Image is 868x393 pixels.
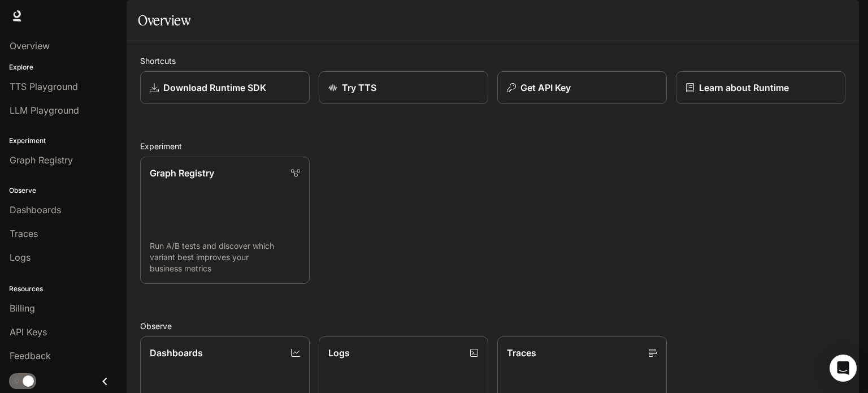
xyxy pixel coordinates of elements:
[140,157,310,284] a: Graph RegistryRun A/B tests and discover which variant best improves your business metrics
[830,355,857,382] div: Open Intercom Messenger
[140,320,845,332] h2: Observe
[163,81,266,94] p: Download Runtime SDK
[699,81,789,94] p: Learn about Runtime
[138,9,190,32] h1: Overview
[150,166,214,180] p: Graph Registry
[140,71,310,104] a: Download Runtime SDK
[507,346,536,360] p: Traces
[520,81,571,94] p: Get API Key
[342,81,376,94] p: Try TTS
[150,346,203,360] p: Dashboards
[497,71,667,104] button: Get API Key
[140,55,845,67] h2: Shortcuts
[150,240,300,274] p: Run A/B tests and discover which variant best improves your business metrics
[319,71,488,104] a: Try TTS
[328,346,350,360] p: Logs
[676,71,845,104] a: Learn about Runtime
[140,140,845,152] h2: Experiment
